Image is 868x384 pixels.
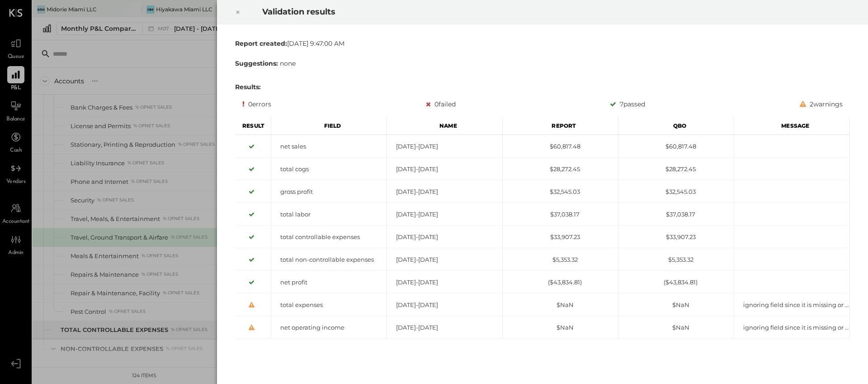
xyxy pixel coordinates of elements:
div: [DATE]-[DATE] [387,187,502,196]
span: none [280,59,296,67]
div: [DATE] 9:47:00 AM [235,39,850,48]
div: ($43,834.81) [618,278,734,287]
div: [DATE]-[DATE] [387,165,502,173]
div: $28,272.45 [503,165,618,173]
div: $37,038.17 [618,210,734,219]
div: $37,038.17 [503,210,618,219]
div: 2 warnings [800,99,843,110]
div: total expenses [271,301,387,309]
div: [DATE]-[DATE] [387,278,502,287]
div: net profit [271,278,387,287]
div: ignoring field since it is missing or hidden from report [734,323,849,332]
div: [DATE]-[DATE] [387,323,502,332]
div: $28,272.45 [618,165,734,173]
div: Message [734,117,850,135]
div: 7 passed [610,99,645,110]
h2: Validation results [262,0,747,23]
div: 0 failed [426,99,456,110]
div: [DATE]-[DATE] [387,301,502,309]
div: Field [271,117,387,135]
b: Report created: [235,39,287,48]
div: $5,353.32 [503,255,618,264]
div: Result [235,117,271,135]
div: $5,353.32 [618,255,734,264]
div: $60,817.48 [618,142,734,151]
div: $32,545.03 [618,187,734,196]
div: Report [503,117,618,135]
div: ($43,834.81) [503,278,618,287]
div: $60,817.48 [503,142,618,151]
div: $NaN [618,301,734,309]
b: Results: [235,83,261,91]
div: Qbo [618,117,734,135]
div: total cogs [271,165,387,173]
div: ignoring field since it is missing or hidden from report [734,301,849,309]
div: total non-controllable expenses [271,255,387,264]
div: 0 errors [242,99,271,110]
div: $NaN [618,323,734,332]
div: net operating income [271,323,387,332]
div: [DATE]-[DATE] [387,210,502,219]
div: [DATE]-[DATE] [387,255,502,264]
div: [DATE]-[DATE] [387,142,502,151]
div: $33,907.23 [618,233,734,241]
div: $NaN [503,323,618,332]
div: total controllable expenses [271,233,387,241]
div: total labor [271,210,387,219]
div: $32,545.03 [503,187,618,196]
div: net sales [271,142,387,151]
b: Suggestions: [235,59,278,67]
div: Name [387,117,503,135]
div: gross profit [271,187,387,196]
div: $33,907.23 [503,233,618,241]
div: [DATE]-[DATE] [387,233,502,241]
div: $NaN [503,301,618,309]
